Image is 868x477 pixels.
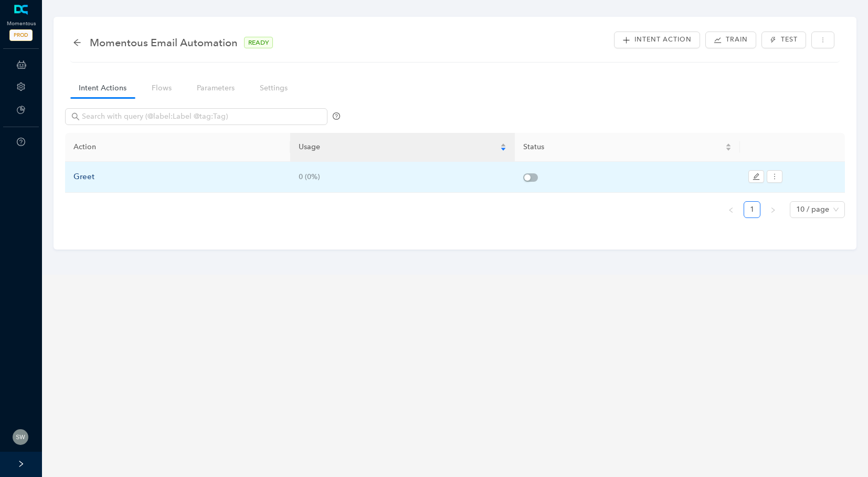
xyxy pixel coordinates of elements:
[13,429,28,445] img: 922e2fe2b7ed9cd1c34f69146fc969d2
[17,82,25,91] span: setting
[73,38,81,47] div: back
[765,201,781,218] li: Next Page
[614,32,700,48] button: plusIntent Action
[714,36,722,44] span: stock
[723,201,739,218] li: Previous Page
[73,38,81,47] span: arrow-left
[753,173,760,180] span: edit
[299,171,507,183] div: 0 (0%)
[333,112,340,120] span: question-circle
[771,173,778,180] span: more
[770,37,776,43] span: thunderbolt
[523,141,723,153] span: Status
[251,78,296,98] a: Settings
[728,207,734,213] span: left
[65,133,290,162] th: Action
[811,32,834,48] button: more
[73,171,282,183] div: Greet
[781,35,798,45] span: Test
[761,32,806,48] button: thunderboltTest
[705,32,756,48] button: stock Train
[82,111,313,122] input: Search with query (@label:Label @tag:Tag)
[820,37,826,43] span: more
[767,170,782,183] button: more
[765,201,781,218] button: right
[299,142,320,151] span: Usage
[17,106,25,114] span: pie-chart
[71,112,80,121] span: search
[748,170,764,183] button: edit
[515,133,740,162] th: Status
[17,138,25,146] span: question-circle
[723,201,739,218] button: left
[796,202,839,217] span: 10 / page
[143,78,180,98] a: Flows
[622,36,630,44] span: plus
[744,202,760,217] a: 1
[90,34,238,51] span: Momentous Email Automation
[726,35,748,45] span: Train
[244,37,273,48] span: READY
[9,29,33,41] span: PROD
[744,201,760,218] li: 1
[634,35,692,45] span: Intent Action
[188,78,243,98] a: Parameters
[790,201,845,218] div: Page Size
[70,78,135,98] a: Intent Actions
[770,207,776,213] span: right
